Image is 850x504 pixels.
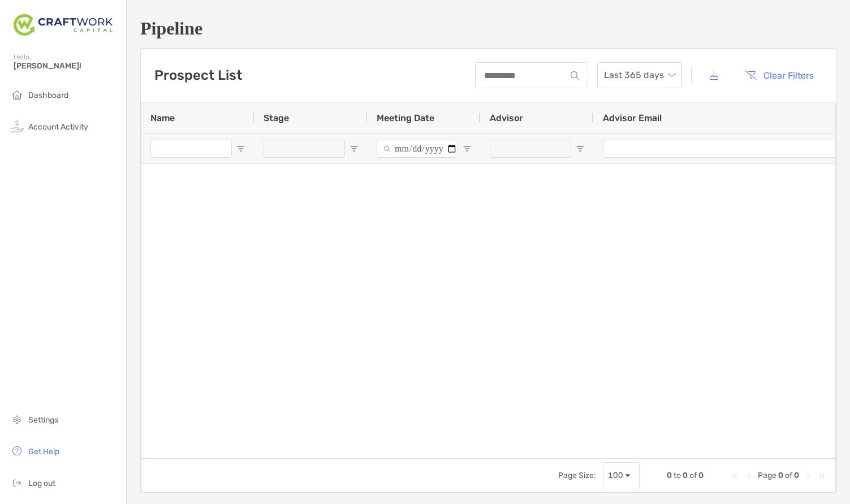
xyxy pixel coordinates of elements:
img: logout icon [10,476,24,489]
img: Zoe Logo [14,5,113,45]
span: Dashboard [28,91,68,100]
span: Page [758,471,776,480]
img: get-help icon [10,444,24,458]
span: Get Help [28,447,59,456]
img: settings icon [10,412,24,426]
span: 0 [683,471,688,480]
span: of [689,471,697,480]
div: Last Page [817,471,826,480]
h1: Pipeline [140,18,836,39]
div: Next Page [804,471,813,480]
span: Settings [28,415,58,425]
span: 0 [698,471,704,480]
span: of [785,471,792,480]
button: Clear Filters [736,63,822,88]
span: [PERSON_NAME]! [14,61,119,71]
img: input icon [571,71,579,80]
span: Log out [28,479,55,488]
span: Account Activity [28,122,88,132]
span: 0 [667,471,672,480]
div: First Page [731,471,740,480]
span: to [674,471,681,480]
span: 0 [794,471,799,480]
span: Last 365 days [604,63,675,88]
img: activity icon [10,119,24,133]
img: household icon [10,88,24,101]
span: 0 [778,471,783,480]
h3: Prospect List [154,67,242,83]
div: Page Size: [558,471,596,480]
div: Page Size [603,462,640,489]
div: 100 [608,471,623,480]
div: Previous Page [744,471,753,480]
